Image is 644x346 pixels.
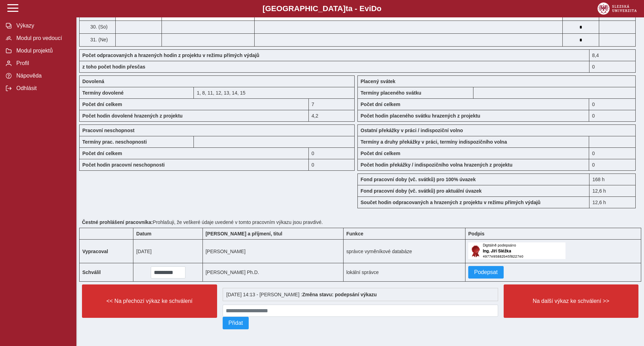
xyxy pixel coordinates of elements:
[203,263,343,282] td: [PERSON_NAME] Ph.D.
[343,263,465,282] td: lokální správce
[510,298,633,304] span: Na další výkaz ke schválení >>
[229,320,243,326] span: Přidat
[136,249,151,254] span: [DATE]
[346,4,348,13] span: t
[589,159,636,171] div: 0
[361,139,507,145] b: Termíny a druhy překážky v práci, termíny indispozičního volna
[361,177,476,182] b: Fond pracovní doby (vč. svátků) pro 100% úvazek
[223,288,498,301] div: [DATE] 14:13 - [PERSON_NAME] :
[14,60,71,66] span: Profil
[223,317,249,329] button: Přidat
[361,128,463,133] b: Ostatní překážky v práci / indispoziční volno
[361,113,480,119] b: Počet hodin placeného svátku hrazených z projektu
[82,249,108,254] b: Vypracoval
[82,219,153,225] b: Čestné prohlášení pracovníka:
[82,284,217,318] button: << Na přechozí výkaz ke schválení
[14,73,71,79] span: Nápověda
[82,151,122,156] b: Počet dní celkem
[361,151,400,156] b: Počet dní celkem
[361,200,540,205] b: Součet hodin odpracovaných a hrazených z projektu v režimu přímých výdajů
[468,231,485,236] b: Podpis
[597,2,637,15] img: logo_web_su.png
[203,240,343,263] td: [PERSON_NAME]
[309,159,355,171] div: 0
[361,102,400,107] b: Počet dní celkem
[82,64,145,70] b: z toho počet hodin přesčas
[377,4,382,13] span: o
[468,266,504,279] button: Podepsat
[504,284,639,318] button: Na další výkaz ke schválení >>
[361,79,395,84] b: Placený svátek
[194,87,355,98] div: 1, 8, 11, 12, 13, 14, 15
[371,4,377,13] span: D
[309,147,355,159] div: 0
[82,102,122,107] b: Počet dní celkem
[82,139,147,145] b: Termíny prac. neschopnosti
[302,292,377,297] b: Změna stavu: podepsání výkazu
[589,110,636,122] div: 0
[589,196,636,208] div: 12,6 h
[309,110,355,122] div: 4,2
[79,217,641,228] div: Prohlašuji, že veškeré údaje uvedené v tomto pracovním výkazu jsou pravdivé.
[346,231,363,236] b: Funkce
[14,35,71,41] span: Modul pro vedoucí
[361,90,421,96] b: Termíny placeného svátku
[309,98,355,110] div: 7
[206,231,282,236] b: [PERSON_NAME] a příjmení, titul
[82,269,101,275] b: Schválil
[14,48,71,54] span: Modul projektů
[468,242,565,259] img: Digitálně podepsáno uživatelem
[361,188,482,194] b: Fond pracovní doby (vč. svátků) pro aktuální úvazek
[589,185,636,196] div: 12,6 h
[589,174,636,185] div: 168 h
[589,98,636,110] div: 0
[14,23,71,29] span: Výkazy
[82,162,165,168] b: Počet hodin pracovní neschopnosti
[88,298,211,304] span: << Na přechozí výkaz ke schválení
[589,49,636,61] div: 8,4
[89,37,108,42] span: 31. (Ne)
[136,231,151,236] b: Datum
[361,162,512,168] b: Počet hodin překážky / indispozičního volna hrazených z projektu
[82,128,134,133] b: Pracovní neschopnost
[589,61,636,73] div: 0
[21,4,623,13] b: [GEOGRAPHIC_DATA] a - Evi
[82,113,183,119] b: Počet hodin dovolené hrazených z projektu
[89,24,108,30] span: 30. (So)
[82,79,104,84] b: Dovolená
[14,85,71,91] span: Odhlásit
[343,240,465,263] td: správce vyměníkové databáze
[474,269,498,275] span: Podepsat
[589,147,636,159] div: 0
[82,53,259,58] b: Počet odpracovaných a hrazených hodin z projektu v režimu přímých výdajů
[82,90,124,96] b: Termíny dovolené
